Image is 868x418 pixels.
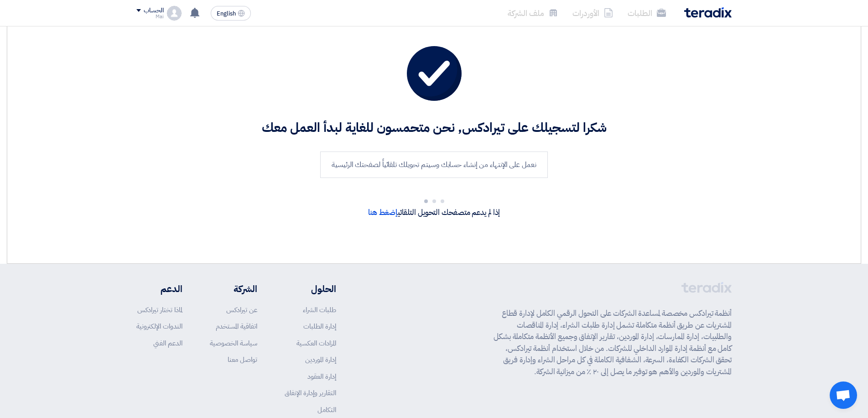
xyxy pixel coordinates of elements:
div: Open chat [830,381,857,409]
img: profile_test.png [167,6,182,21]
li: الحلول [285,282,336,296]
p: أنظمة تيرادكس مخصصة لمساعدة الشركات على التحول الرقمي الكامل لإدارة قطاع المشتريات عن طريق أنظمة ... [494,308,732,377]
img: tick.svg [407,46,462,101]
a: سياسة الخصوصية [210,338,257,348]
a: التكامل [317,405,336,415]
span: English [217,10,236,17]
a: طلبات الشراء [303,305,336,315]
div: Mai [136,14,163,19]
a: لماذا تختار تيرادكس [137,305,182,315]
div: نعمل على الإنتهاء من إنشاء حسابك وسيتم تحويلك تلقائياً لصفحتك الرئيسية [320,152,547,178]
a: تواصل معنا [228,355,257,365]
li: الشركة [210,282,257,296]
div: الحساب [144,7,163,15]
a: الندوات الإلكترونية [136,321,182,331]
img: Teradix logo [684,7,732,18]
a: عن تيرادكس [226,305,257,315]
h2: شكرا لتسجيلك على تيرادكس, نحن متحمسون للغاية لبدأ العمل معك [46,119,822,137]
p: إذا لم يدعم متصفحك التحويل التلقائي [46,207,822,219]
li: الدعم [136,282,182,296]
a: اتفاقية المستخدم [216,321,257,331]
a: إضغط هنا [368,207,398,218]
a: الدعم الفني [153,338,182,348]
a: التقارير وإدارة الإنفاق [285,388,336,398]
a: إدارة الموردين [305,355,336,365]
a: المزادات العكسية [296,338,336,348]
a: إدارة العقود [307,371,336,381]
a: إدارة الطلبات [303,321,336,331]
button: English [211,6,251,21]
